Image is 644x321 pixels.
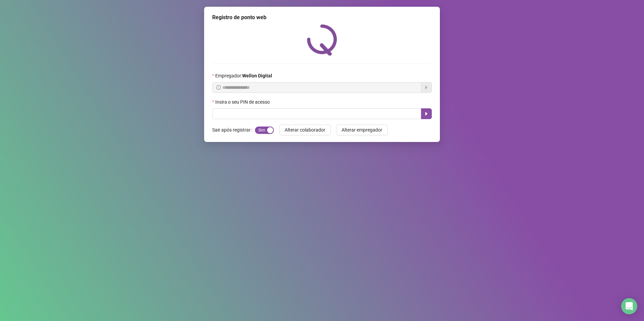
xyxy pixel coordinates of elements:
span: Alterar colaborador [285,126,325,134]
span: Empregador : [215,72,272,79]
div: Registro de ponto web [212,13,432,22]
img: QRPoint [307,24,337,56]
span: info-circle [216,85,221,90]
label: Insira o seu PIN de acesso [212,98,274,106]
div: Open Intercom Messenger [621,298,637,314]
span: Alterar empregador [342,126,382,134]
span: caret-right [424,111,429,116]
label: Sair após registrar [212,124,255,135]
strong: Wellon Digital [242,73,272,78]
button: Alterar colaborador [279,124,331,135]
button: Alterar empregador [336,124,388,135]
